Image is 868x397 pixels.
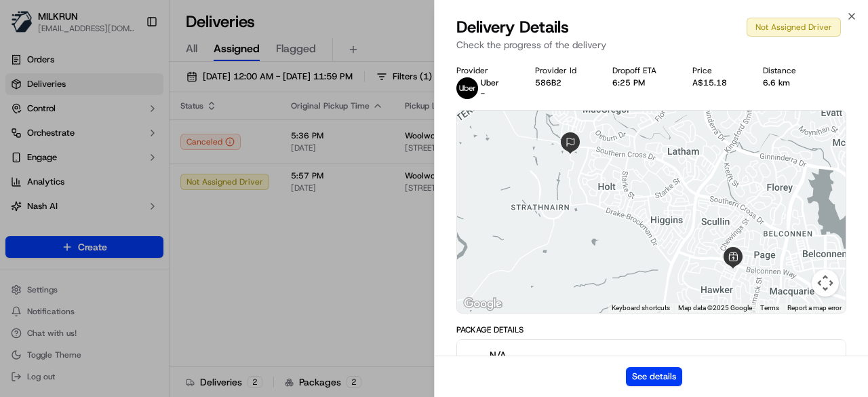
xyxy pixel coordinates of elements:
span: - [481,88,485,99]
button: Keyboard shortcuts [612,303,670,313]
div: Distance [763,65,810,76]
img: uber-new-logo.jpeg [456,77,478,99]
div: 6.6 km [763,77,810,88]
a: Report a map error [787,304,842,311]
div: Dropoff ETA [612,65,671,76]
div: Price [692,65,741,76]
div: Provider Id [535,65,591,76]
div: Package Details [456,324,846,335]
p: Check the progress of the delivery [456,38,846,52]
img: Google [460,295,505,313]
div: A$15.18 [692,77,741,88]
button: See details [626,367,682,386]
button: Map camera controls [812,269,839,297]
div: Provider [456,65,513,76]
div: 6:25 PM [612,77,671,88]
button: 586B2 [535,77,561,88]
a: Terms (opens in new tab) [760,304,779,311]
a: Open this area in Google Maps (opens a new window) [460,295,505,313]
button: N/A [457,340,846,383]
p: Uber [481,77,499,88]
span: N/A [490,348,528,362]
span: Delivery Details [456,16,569,38]
span: Map data ©2025 Google [678,304,752,311]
